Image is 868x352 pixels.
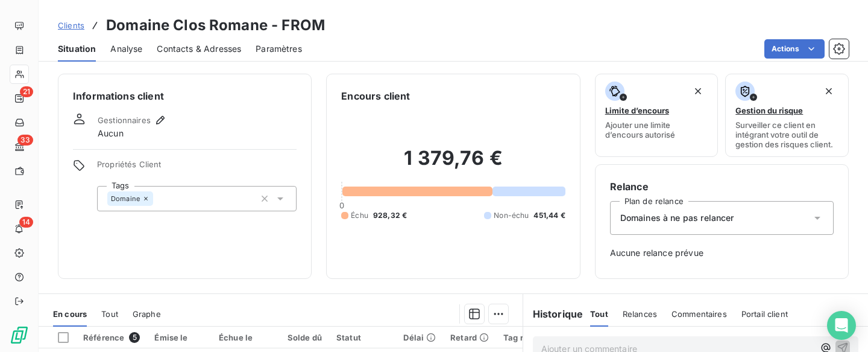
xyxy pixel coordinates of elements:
[154,333,204,342] div: Émise le
[110,43,142,55] span: Analyse
[53,309,87,319] span: En cours
[623,309,657,319] span: Relances
[153,193,163,204] input: Ajouter une valeur
[287,333,322,342] div: Solde dû
[735,106,803,115] span: Gestion du risque
[610,247,834,259] span: Aucune relance prévue
[341,89,410,103] h6: Encours client
[605,120,708,139] span: Ajouter une limite d’encours autorisé
[219,333,272,342] div: Échue le
[111,195,140,202] span: Domaine
[106,14,325,36] h3: Domaine Clos Romane - FROM
[605,106,669,115] span: Limite d’encours
[671,309,727,319] span: Commentaires
[403,333,436,342] div: Délai
[20,86,33,97] span: 21
[98,127,124,139] span: Aucun
[725,74,849,157] button: Gestion du risqueSurveiller ce client en intégrant votre outil de gestion des risques client.
[97,159,297,176] span: Propriétés Client
[336,333,389,342] div: Statut
[827,311,856,340] div: Open Intercom Messenger
[590,309,608,319] span: Tout
[10,325,29,345] img: Logo LeanPay
[101,309,118,319] span: Tout
[129,332,140,343] span: 5
[351,210,368,221] span: Échu
[450,333,489,342] div: Retard
[764,39,825,59] button: Actions
[58,21,84,30] span: Clients
[533,210,565,221] span: 451,44 €
[133,309,161,319] span: Graphe
[503,333,565,342] div: Tag relance
[157,43,241,55] span: Contacts & Adresses
[494,210,529,221] span: Non-échu
[256,43,302,55] span: Paramètres
[58,19,84,31] a: Clients
[19,217,33,228] span: 14
[339,200,344,210] span: 0
[523,307,583,321] h6: Historique
[620,212,734,224] span: Domaines à ne pas relancer
[373,210,407,221] span: 928,32 €
[98,115,151,125] span: Gestionnaires
[341,146,565,182] h2: 1 379,76 €
[73,89,297,103] h6: Informations client
[741,309,788,319] span: Portail client
[735,120,838,149] span: Surveiller ce client en intégrant votre outil de gestion des risques client.
[595,74,719,157] button: Limite d’encoursAjouter une limite d’encours autorisé
[83,332,140,343] div: Référence
[17,135,33,146] span: 33
[610,179,834,194] h6: Relance
[58,43,96,55] span: Situation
